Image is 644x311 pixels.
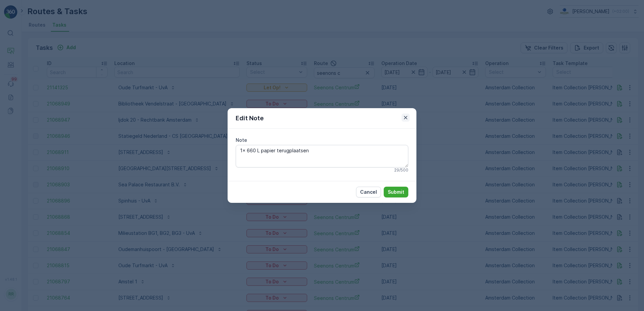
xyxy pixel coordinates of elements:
[388,189,404,195] p: Submit
[394,167,408,173] p: 29 / 500
[360,189,377,195] p: Cancel
[356,187,381,197] button: Cancel
[384,187,408,197] button: Submit
[236,114,264,123] p: Edit Note
[236,137,247,143] label: Note
[236,145,408,167] textarea: 1x 660 L papier terugplaatsen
